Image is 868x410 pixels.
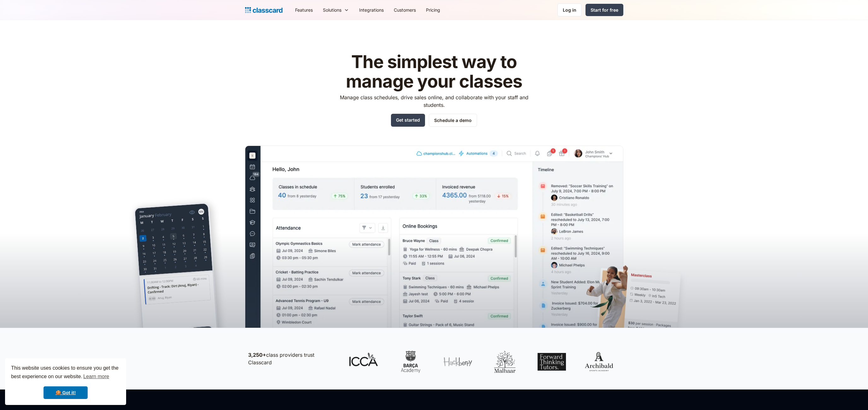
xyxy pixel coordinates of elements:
a: home [245,6,283,14]
a: Integrations [354,3,389,17]
div: Solutions [323,7,341,13]
div: Solutions [318,3,354,17]
a: Get started [391,114,425,127]
p: class providers trust Classcard [248,351,336,366]
a: Log in [557,3,582,16]
h1: The simplest way to manage your classes [334,52,534,91]
a: Features [290,3,318,17]
p: Manage class schedules, drive sales online, and collaborate with your staff and students. [334,94,534,109]
a: dismiss cookie message [44,386,88,399]
div: Log in [563,7,576,13]
a: Pricing [421,3,445,17]
div: Start for free [591,7,618,13]
strong: 3,250+ [248,352,266,358]
span: This website uses cookies to ensure you get the best experience on our website. [11,364,120,381]
div: cookieconsent [5,358,126,405]
a: Customers [389,3,421,17]
a: learn more about cookies [82,372,110,381]
a: Start for free [585,4,623,16]
a: Schedule a demo [429,114,477,127]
